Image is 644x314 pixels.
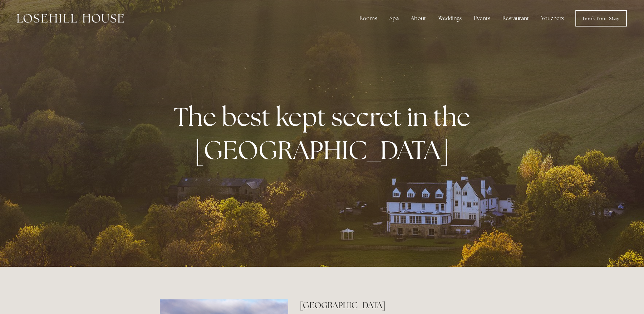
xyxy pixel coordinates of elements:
[468,12,496,25] div: Events
[17,14,124,23] img: Losehill House
[405,12,431,25] div: About
[497,12,534,25] div: Restaurant
[354,12,383,25] div: Rooms
[536,12,569,25] a: Vouchers
[174,100,476,167] strong: The best kept secret in the [GEOGRAPHIC_DATA]
[575,10,627,27] a: Book Your Stay
[384,12,404,25] div: Spa
[300,299,484,311] h2: [GEOGRAPHIC_DATA]
[433,12,467,25] div: Weddings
